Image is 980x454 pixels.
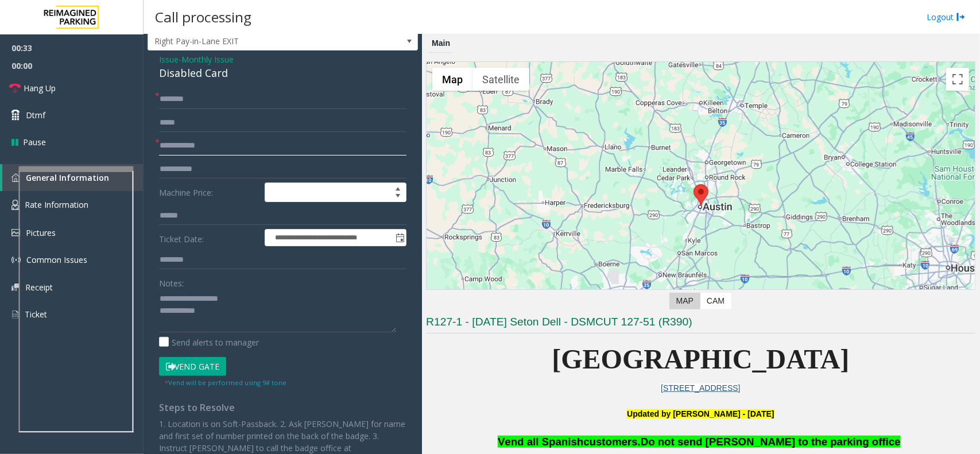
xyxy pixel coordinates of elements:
[11,229,20,236] img: 'icon'
[700,293,731,309] label: CAM
[661,383,740,393] a: [STREET_ADDRESS]
[24,82,56,94] span: Hang Up
[159,65,406,81] div: Disabled Card
[149,3,257,31] h3: Call processing
[148,32,363,51] span: Right Pay-in-Lane EXIT
[159,336,259,348] label: Send alerts to manager
[498,436,583,448] span: Vend all Spanish
[390,183,406,192] span: Increase value
[956,11,966,23] img: logout
[426,315,975,333] h3: R127-1 - [DATE] Seton Dell - DSMCUT 127-51 (R390)
[472,68,529,91] button: Show satellite imagery
[432,68,472,91] button: Show street map
[641,436,901,448] span: Do not send [PERSON_NAME] to the parking office
[165,378,286,387] small: Vend will be performed using 9# tone
[179,54,234,65] span: -
[156,229,262,246] label: Ticket Date:
[26,109,45,121] span: Dtmf
[393,230,406,246] span: Toggle popup
[11,255,21,265] img: 'icon'
[159,273,184,289] label: Notes:
[181,53,234,65] span: Monthly Issue
[159,53,179,65] span: Issue
[946,68,969,91] button: Toggle fullscreen view
[11,173,20,182] img: 'icon'
[11,309,19,320] img: 'icon'
[159,402,406,413] h4: Steps to Resolve
[156,183,262,202] label: Machine Price:
[552,344,850,374] span: [GEOGRAPHIC_DATA]
[583,436,641,448] span: customers.
[694,184,708,205] div: 1500 Red River Street, Austin, TX
[11,200,19,210] img: 'icon'
[11,284,20,291] img: 'icon'
[159,357,226,377] button: Vend Gate
[390,192,406,201] span: Decrease value
[429,34,453,53] div: Main
[627,409,774,418] b: Updated by [PERSON_NAME] - [DATE]
[23,136,46,148] span: Pause
[927,11,966,23] a: Logout
[669,293,700,309] label: Map
[2,164,144,191] a: General Information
